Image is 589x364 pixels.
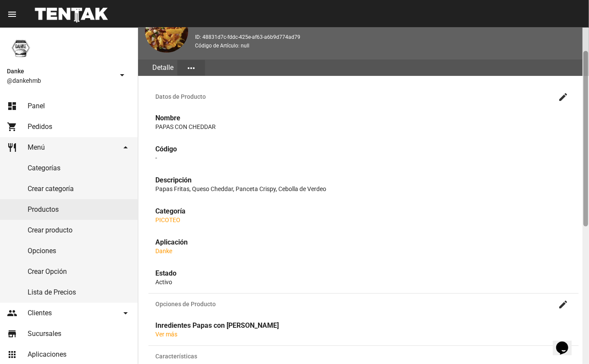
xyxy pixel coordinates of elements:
[7,66,113,76] span: Danke
[7,329,17,339] mat-icon: store
[155,145,177,153] strong: Código
[186,63,196,73] mat-icon: more_horiz
[554,88,572,105] button: Editar
[7,35,35,62] img: 1d4517d0-56da-456b-81f5-6111ccf01445.png
[145,9,188,53] img: af15af5d-c990-4117-8f25-225c9d6407e6.png
[195,41,582,50] p: Código de Artículo: null
[558,299,568,310] mat-icon: create
[120,142,131,153] mat-icon: arrow_drop_down
[155,114,180,122] strong: Nombre
[120,308,131,318] mat-icon: arrow_drop_down
[7,349,17,360] mat-icon: apps
[155,301,554,308] span: Opciones de Producto
[155,93,554,100] span: Datos de Producto
[155,248,172,254] a: Danke
[28,122,52,131] span: Pedidos
[155,122,572,131] p: PAPAS CON CHEDDAR
[155,176,192,184] strong: Descripción
[155,331,177,338] a: Ver más
[7,122,17,132] mat-icon: shopping_cart
[28,309,52,317] span: Clientes
[155,207,186,215] strong: Categoría
[553,329,580,355] iframe: chat widget
[28,143,45,152] span: Menú
[28,102,45,110] span: Panel
[177,60,205,75] button: Elegir sección
[155,269,176,277] strong: Estado
[558,92,568,102] mat-icon: create
[554,295,572,313] button: Editar
[155,217,180,223] a: PICOTEO
[7,308,17,318] mat-icon: people
[28,329,61,338] span: Sucursales
[155,238,188,246] strong: Aplicación
[155,154,572,162] p: -
[155,185,572,193] p: Papas Fritas, Queso Cheddar, Panceta Crispy, Cebolla de Verdeo
[7,9,17,19] mat-icon: menu
[155,321,279,329] strong: Inredientes Papas con [PERSON_NAME]
[7,142,17,153] mat-icon: restaurant
[155,353,572,360] span: Características
[7,101,17,111] mat-icon: dashboard
[148,60,177,76] div: Detalle
[7,76,113,85] span: @dankehmb
[155,278,572,286] p: Activo
[195,33,582,41] p: ID: 48831d7c-fddc-425e-af63-a6b9d774ad79
[28,350,66,359] span: Aplicaciones
[117,70,127,80] mat-icon: arrow_drop_down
